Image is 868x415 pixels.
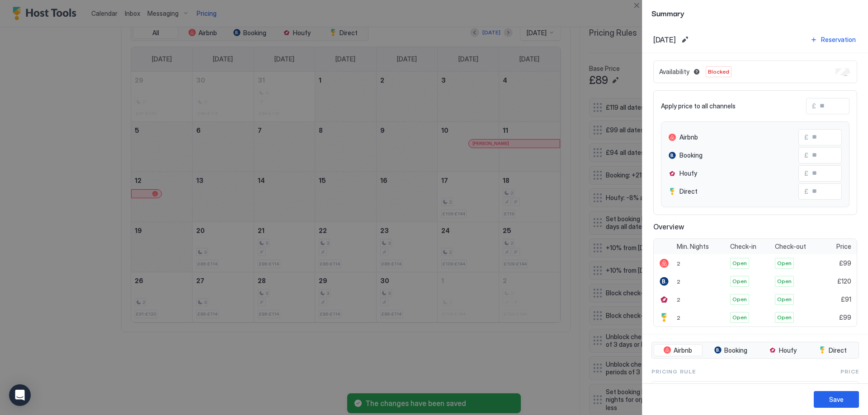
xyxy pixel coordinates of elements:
button: Save [814,391,859,408]
span: Open [777,295,792,303]
span: Availability [659,68,689,76]
span: Apply price to all channels [661,102,736,110]
span: Open [777,277,792,285]
span: Booking [724,346,747,354]
span: Min. Nights [677,242,709,251]
span: Open [732,313,747,322]
span: Check-in [730,242,756,251]
span: £ [804,151,808,159]
span: Houfy [779,346,797,354]
span: Price [840,368,859,376]
span: Open [777,259,792,267]
span: 2 [677,278,680,285]
span: Houfy [679,169,697,177]
div: Reservation [821,35,856,44]
span: Booking [679,151,703,159]
span: Overview [653,222,857,231]
span: Check-out [775,242,806,251]
span: £ [804,187,808,196]
span: Direct [679,187,698,196]
span: Pricing Rule [651,368,696,376]
span: Direct [829,346,847,354]
span: [DATE] [653,35,676,44]
span: 2 [677,314,680,321]
span: £ [804,169,808,177]
div: tab-group [651,342,859,359]
button: Booking [704,344,758,357]
button: Reservation [809,33,857,46]
span: £99 [839,313,851,322]
span: £ [804,133,808,141]
button: Edit date range [679,34,690,45]
button: Blocked dates override all pricing rules and remain unavailable until manually unblocked [691,66,702,77]
span: Open [732,259,747,267]
span: £99 [839,259,851,267]
span: Airbnb [674,346,692,354]
button: Airbnb [654,344,703,357]
span: 2 [677,296,680,303]
span: Price [836,242,851,251]
button: Houfy [759,344,807,357]
span: £ [812,102,816,110]
div: Open Intercom Messenger [9,384,31,406]
button: Direct [809,344,857,357]
span: Summary [651,7,859,19]
span: Open [777,313,792,322]
div: Save [829,395,844,404]
span: 2 [677,260,680,267]
span: Blocked [708,68,729,76]
span: Open [732,277,747,285]
span: £120 [837,277,851,285]
span: £91 [841,295,851,303]
span: Airbnb [679,133,698,141]
span: Open [732,295,747,303]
